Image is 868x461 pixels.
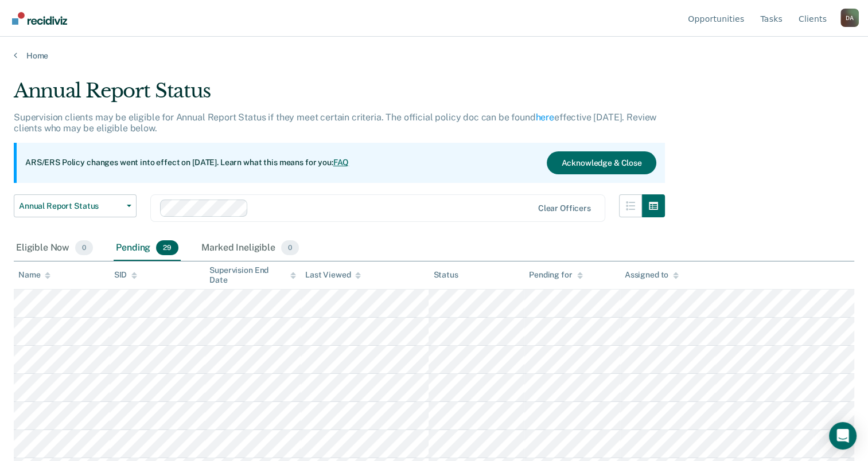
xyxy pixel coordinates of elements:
button: Profile dropdown button [840,9,859,27]
span: 0 [75,240,93,255]
a: Home [14,50,854,61]
div: Name [18,270,50,280]
div: Open Intercom Messenger [829,422,857,450]
div: Marked Ineligible0 [199,236,301,261]
div: Status [433,270,458,280]
div: Annual Report Status [14,79,665,112]
span: 0 [281,240,299,255]
div: Last Viewed [305,270,361,280]
p: Supervision clients may be eligible for Annual Report Status if they meet certain criteria. The o... [14,112,656,134]
div: Assigned to [625,270,679,280]
button: Acknowledge & Close [547,151,656,174]
div: D A [840,9,859,27]
span: 29 [156,240,178,255]
div: Pending for [529,270,582,280]
a: FAQ [333,158,349,167]
a: here [536,112,554,123]
img: Recidiviz [12,12,67,25]
div: Clear officers [538,204,591,213]
div: Supervision End Date [209,265,296,285]
div: Pending29 [114,236,181,261]
div: SID [114,270,138,280]
div: Eligible Now0 [14,236,95,261]
p: ARS/ERS Policy changes went into effect on [DATE]. Learn what this means for you: [25,157,349,169]
span: Annual Report Status [19,201,122,211]
button: Annual Report Status [14,194,137,217]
